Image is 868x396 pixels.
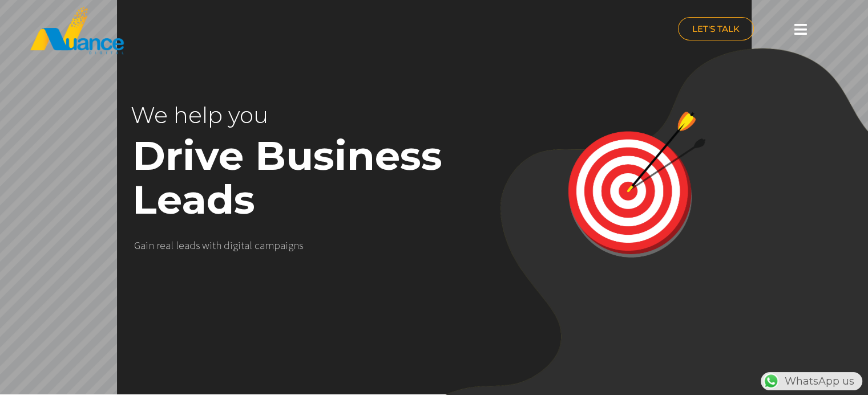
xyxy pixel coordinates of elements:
[255,239,260,251] div: c
[131,93,405,137] rs-layer: We help you
[216,239,221,251] div: h
[224,239,230,251] div: d
[762,372,780,390] img: WhatsApp
[761,372,862,390] div: WhatsApp us
[692,25,740,33] span: LET'S TALK
[212,239,216,251] div: t
[29,6,429,55] a: nuance-qatar_logo
[202,239,209,251] div: w
[265,239,274,251] div: m
[140,239,146,251] div: a
[761,375,862,387] a: WhatsAppWhatsApp us
[244,239,249,251] div: a
[299,239,303,251] div: s
[179,239,184,251] div: e
[134,239,140,251] div: G
[280,239,285,251] div: a
[184,239,189,251] div: a
[233,239,238,251] div: g
[132,134,480,222] rs-layer: Drive Business Leads
[249,239,252,251] div: l
[156,239,160,251] div: r
[238,239,241,251] div: i
[293,239,299,251] div: n
[230,239,233,251] div: i
[285,239,288,251] div: i
[29,6,125,55] img: nuance-qatar_logo
[146,239,148,251] div: i
[678,17,754,40] a: LET'S TALK
[288,239,293,251] div: g
[176,239,179,251] div: l
[160,239,165,251] div: e
[148,239,154,251] div: n
[171,239,173,251] div: l
[274,239,280,251] div: p
[165,239,171,251] div: a
[196,239,200,251] div: s
[260,239,265,251] div: a
[189,239,196,251] div: d
[241,239,244,251] div: t
[209,239,212,251] div: i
